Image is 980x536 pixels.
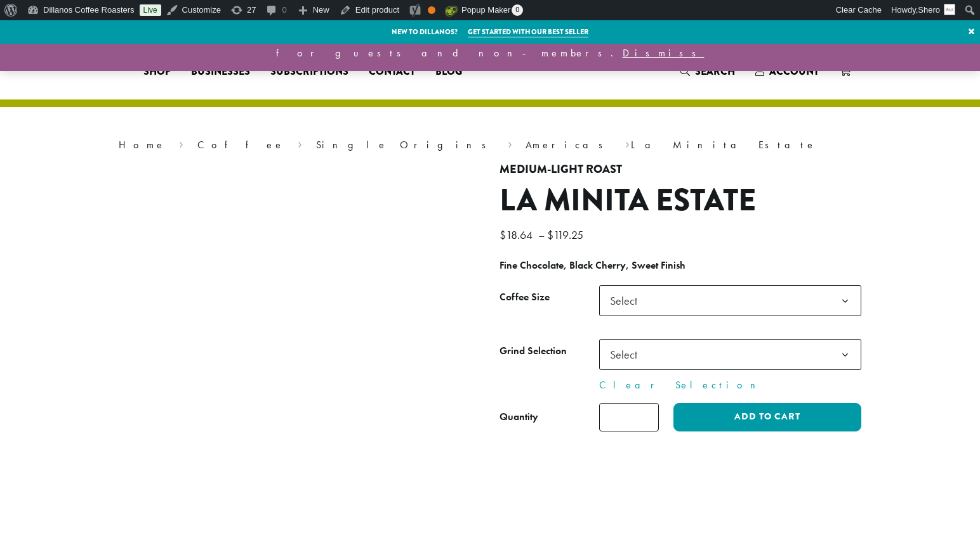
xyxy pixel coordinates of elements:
[547,227,553,242] span: $
[468,27,588,37] a: Get started with our best seller
[500,227,506,242] span: $
[599,339,861,370] span: Select
[500,258,685,272] b: Fine Chocolate, Black Cherry, Sweet Finish
[673,403,861,431] button: Add to cart
[500,288,599,307] label: Coffee Size
[605,288,650,313] span: Select
[500,409,538,424] div: Quantity
[918,5,940,15] span: Shero
[140,4,161,16] a: Live
[270,64,348,80] span: Subscriptions
[435,64,462,80] span: Blog
[526,138,611,151] a: Americas
[623,46,705,60] a: Dismiss
[625,133,630,153] span: ›
[963,20,980,43] a: ×
[538,227,545,242] span: –
[508,133,512,153] span: ›
[119,138,166,151] a: Home
[500,342,599,361] label: Grind Selection
[143,64,171,80] span: Shop
[369,64,415,80] span: Contact
[599,378,861,393] a: Clear Selection
[599,403,659,431] input: Product quantity
[500,182,861,219] h1: La Minita Estate
[605,342,650,367] span: Select
[695,64,735,79] span: Search
[500,227,536,242] bdi: 18.64
[428,6,435,14] div: OK
[547,227,586,242] bdi: 119.25
[133,61,181,82] a: Shop
[197,138,284,151] a: Coffee
[191,64,250,80] span: Businesses
[179,133,183,153] span: ›
[512,4,523,16] span: 0
[670,61,745,82] a: Search
[599,285,861,316] span: Select
[769,64,819,79] span: Account
[119,137,861,153] nav: Breadcrumb
[500,163,861,177] h4: Medium-Light Roast
[298,133,302,153] span: ›
[316,138,494,151] a: Single Origins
